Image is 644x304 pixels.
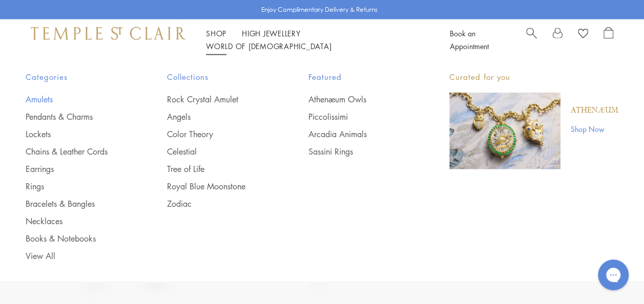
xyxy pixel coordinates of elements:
span: Collections [167,71,267,83]
a: Pendants & Charms [26,111,126,122]
a: Sassini Rings [308,146,408,157]
a: Bracelets & Bangles [26,198,126,209]
a: Chains & Leather Cords [26,146,126,157]
a: Lockets [26,128,126,140]
a: Color Theory [167,128,267,140]
p: Enjoy Complimentary Delivery & Returns [261,5,378,15]
a: Angels [167,111,267,122]
span: Categories [26,71,126,83]
a: Zodiac [167,198,267,209]
a: Amulets [26,94,126,105]
a: Arcadia Animals [308,128,408,140]
a: Search [526,27,537,53]
a: Open Shopping Bag [604,27,613,53]
a: View All [26,250,126,262]
a: Shop Now [571,123,618,135]
nav: Main navigation [206,27,427,53]
a: Royal Blue Moonstone [167,181,267,192]
a: Athenæum Owls [308,94,408,105]
a: Book an Appointment [450,28,489,51]
img: Temple St. Clair [31,27,185,39]
a: Tree of Life [167,163,267,175]
a: High JewelleryHigh Jewellery [242,28,301,38]
a: World of [DEMOGRAPHIC_DATA]World of [DEMOGRAPHIC_DATA] [206,41,331,51]
a: Piccolissimi [308,111,408,122]
a: ShopShop [206,28,226,38]
p: Curated for you [449,71,618,83]
span: Featured [308,71,408,83]
a: Books & Notebooks [26,233,126,244]
a: View Wishlist [578,27,588,42]
a: Earrings [26,163,126,175]
a: Celestial [167,146,267,157]
a: Rock Crystal Amulet [167,94,267,105]
a: Necklaces [26,215,126,227]
iframe: Gorgias live chat messenger [593,256,634,294]
a: Athenæum [571,105,618,116]
a: Rings [26,181,126,192]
